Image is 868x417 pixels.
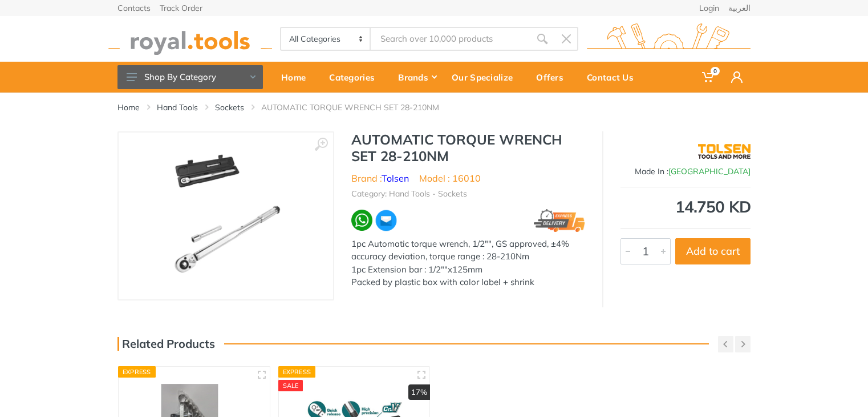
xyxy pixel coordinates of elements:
[117,102,751,113] nav: breadcrumb
[587,23,751,55] img: royal.tools Logo
[620,166,751,178] div: Made In :
[321,62,390,93] a: Categories
[699,4,719,12] a: Login
[278,380,303,391] div: SALE
[728,4,751,12] a: العربية
[117,102,140,113] a: Home
[117,337,215,351] h3: Related Products
[444,62,528,93] a: Our Specialize
[351,210,372,231] img: wa.webp
[694,62,723,93] a: 0
[528,65,579,89] div: Offers
[351,188,467,200] li: Category: Hand Tools - Sockets
[118,366,156,378] div: Express
[579,62,649,93] a: Contact Us
[668,166,751,177] span: [GEOGRAPHIC_DATA]
[261,102,456,113] li: AUTOMATIC TORQUE WRENCH SET 28-210NM
[579,65,649,89] div: Contact Us
[117,4,151,12] a: Contacts
[321,65,390,89] div: Categories
[160,4,202,12] a: Track Order
[351,131,585,165] h1: AUTOMATIC TORQUE WRENCH SET 28-210NM
[169,144,282,288] img: Royal Tools - AUTOMATIC TORQUE WRENCH SET 28-210NM
[419,171,481,185] li: Model : 16010
[444,65,528,89] div: Our Specialize
[382,173,409,184] a: Tolsen
[390,65,444,89] div: Brands
[351,238,585,289] div: 1pc Automatic torque wrench, 1/2"", GS approved, ±4% accuracy deviation, torque range : 28-210Nm ...
[273,65,321,89] div: Home
[215,102,244,113] a: Sockets
[375,209,398,232] img: ma.webp
[711,67,720,75] span: 0
[157,102,198,113] a: Hand Tools
[528,62,579,93] a: Offers
[117,65,263,89] button: Shop By Category
[534,209,585,232] img: express.png
[278,366,316,378] div: Express
[371,27,530,51] input: Site search
[675,238,751,264] button: Add to cart
[698,137,751,166] img: Tolsen
[408,384,430,400] div: 17%
[281,28,371,50] select: Category
[108,23,272,55] img: royal.tools Logo
[273,62,321,93] a: Home
[351,171,409,185] li: Brand :
[620,199,751,215] div: 14.750 KD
